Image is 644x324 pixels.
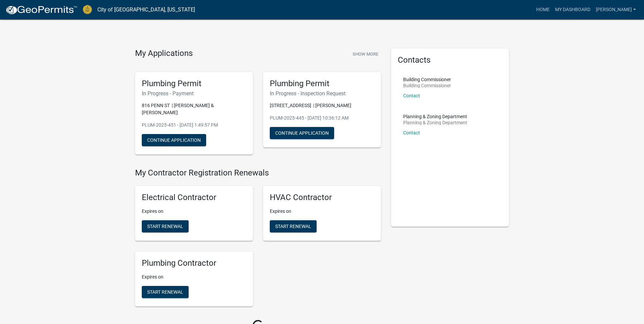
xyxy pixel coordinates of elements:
h5: Electrical Contractor [142,193,246,202]
a: Contact [403,93,420,98]
p: Planning & Zoning Department [403,114,467,119]
p: Building Commissioner [403,77,451,82]
h5: HVAC Contractor [270,193,374,202]
span: Start Renewal [147,224,183,229]
span: Start Renewal [147,289,183,294]
h5: Contacts [398,55,502,65]
p: PLUM-2025-451 - [DATE] 1:49:57 PM [142,122,246,129]
p: Expires on [142,208,246,215]
a: My Dashboard [552,3,593,16]
button: Start Renewal [142,286,189,298]
p: Planning & Zoning Department [403,120,467,125]
h4: My Applications [135,48,193,59]
p: Expires on [142,273,246,281]
h5: Plumbing Permit [142,79,246,89]
h6: In Progress - Payment [142,90,246,97]
p: [STREET_ADDRESS] | [PERSON_NAME] [270,102,374,109]
button: Start Renewal [270,220,317,232]
p: Building Commissioner [403,83,451,88]
p: Expires on [270,208,374,215]
span: Start Renewal [275,224,311,229]
button: Continue Application [142,134,206,146]
p: PLUM-2025-445 - [DATE] 10:36:12 AM [270,115,374,122]
button: Continue Application [270,127,334,139]
h5: Plumbing Contractor [142,258,246,268]
a: [PERSON_NAME] [593,3,639,16]
a: City of [GEOGRAPHIC_DATA], [US_STATE] [97,4,195,15]
h5: Plumbing Permit [270,79,374,89]
img: City of Jeffersonville, Indiana [83,5,92,14]
wm-registration-list-section: My Contractor Registration Renewals [135,168,381,312]
a: Home [534,3,552,16]
button: Start Renewal [142,220,189,232]
a: Contact [403,130,420,135]
button: Show More [350,48,381,60]
h4: My Contractor Registration Renewals [135,168,381,178]
p: 816 PENN ST | [PERSON_NAME] & [PERSON_NAME] [142,102,246,116]
h6: In Progress - Inspection Request [270,90,374,97]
